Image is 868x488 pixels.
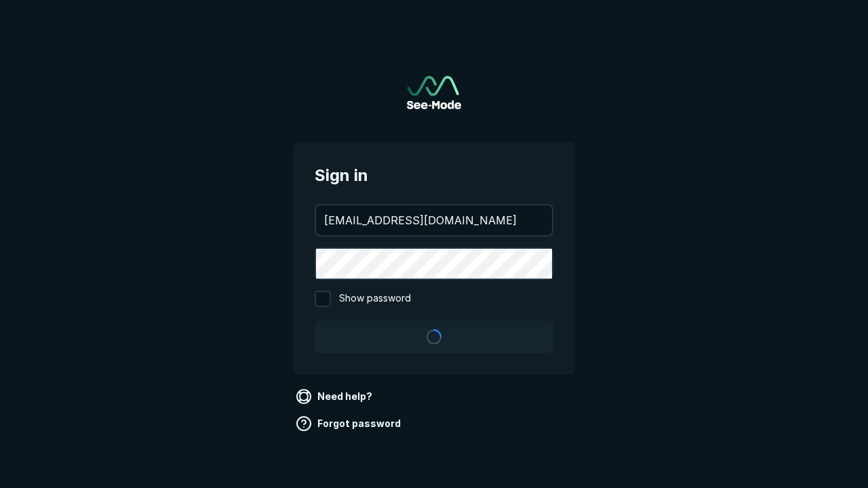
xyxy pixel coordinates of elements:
a: Forgot password [293,413,406,434]
input: your@email.com [316,205,552,235]
a: Go to sign in [407,76,461,109]
img: See-Mode Logo [407,76,461,109]
span: Sign in [315,163,553,188]
span: Show password [339,291,411,307]
a: Need help? [293,386,378,407]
